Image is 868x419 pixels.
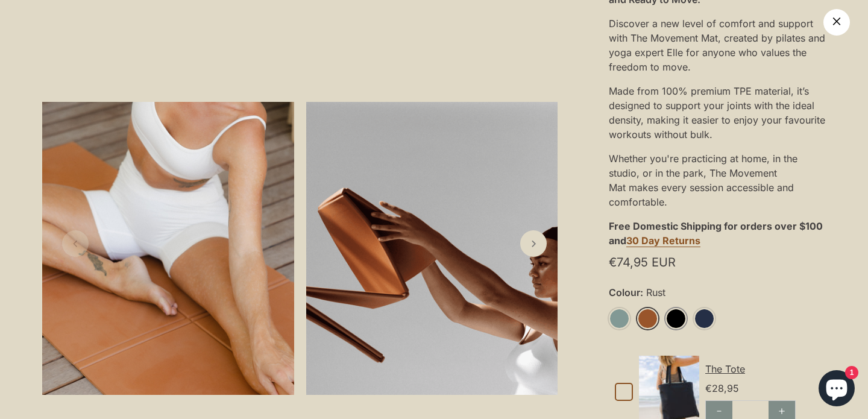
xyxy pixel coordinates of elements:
inbox-online-store-chat: Shopify online store chat [815,370,858,409]
label: Colour: [609,287,826,298]
a: Black [665,308,687,329]
img: rust [42,102,294,395]
a: Rust [637,308,658,329]
a: Midnight [694,308,715,329]
div: Whether you're practicing at home, in the studio, or in the park, The Movement Mat makes every se... [609,146,826,214]
strong: Free Domestic Shipping for orders over $100 and [609,220,823,247]
span: €74,95 EUR [609,257,676,267]
div: The Tote [705,362,820,376]
a: 30 Day Returns [626,235,700,247]
a: Sage [609,308,630,329]
div: Discover a new level of comfort and support with The Movement Mat, created by pilates and yoga ex... [609,11,826,79]
span: Rust [643,287,665,298]
strong: 30 Day Returns [626,235,700,247]
div: Made from 100% premium TPE material, it’s designed to support your joints with the ideal density,... [609,79,826,146]
a: × [823,9,850,36]
a: Previous slide [62,230,89,257]
img: rust [306,102,558,395]
a: Next slide [520,230,547,257]
span: €28,95 [705,382,739,394]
